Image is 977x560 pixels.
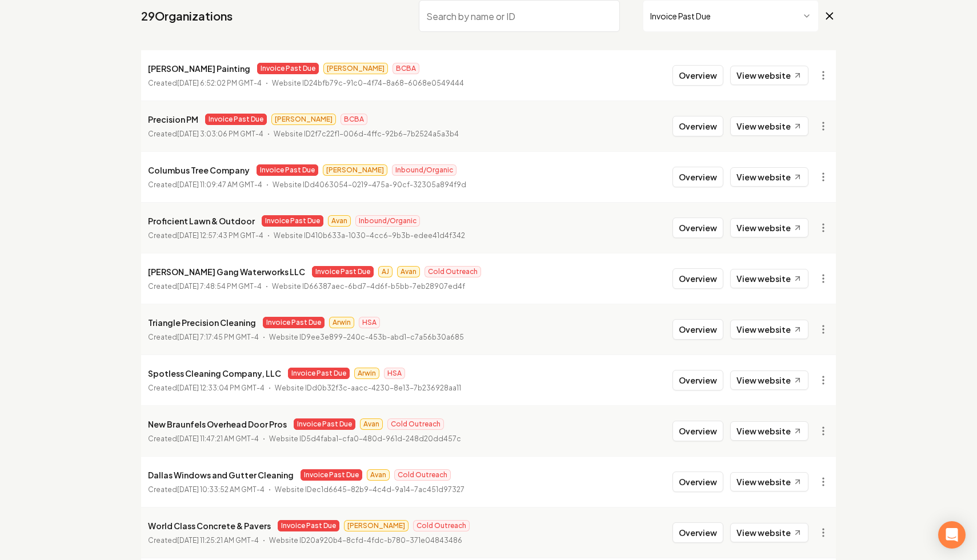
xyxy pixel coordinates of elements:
p: Created [148,382,265,394]
a: View website [730,421,808,441]
p: Website ID ec1d6645-82b9-4c4d-9a14-7ac451d97327 [275,484,465,495]
p: Spotless Cleaning Company, LLC [148,366,281,380]
a: View website [730,472,808,491]
button: Overview [672,472,723,492]
span: Avan [328,215,351,227]
span: HSA [384,368,405,379]
span: Avan [360,418,383,430]
p: New Braunfels Overhead Door Pros [148,417,287,431]
time: [DATE] 12:33:04 PM GMT-4 [177,384,265,392]
p: Website ID 2f7c22f1-006d-4ffc-92b6-7b2524a5a3b4 [274,128,459,140]
p: Triangle Precision Cleaning [148,316,256,329]
span: Invoice Past Due [278,520,339,531]
span: Invoice Past Due [257,164,318,176]
span: [PERSON_NAME] [271,114,336,125]
span: Cold Outreach [413,520,470,531]
button: Overview [672,65,723,86]
p: Website ID 5d4faba1-cfa0-480d-961d-248d20dd457c [269,433,461,445]
p: Website ID 20a920b4-8cfd-4fdc-b780-371e04843486 [269,535,462,546]
a: View website [730,66,808,85]
time: [DATE] 11:09:47 AM GMT-4 [177,180,262,189]
button: Overview [672,319,723,340]
span: Cold Outreach [425,266,481,277]
span: HSA [359,317,380,328]
span: BCBA [393,63,419,74]
p: [PERSON_NAME] Gang Waterworks LLC [148,265,305,279]
span: Invoice Past Due [262,215,323,227]
span: Invoice Past Due [263,317,325,328]
button: Overview [672,167,723,187]
p: World Class Concrete & Pavers [148,519,271,533]
span: Invoice Past Due [294,418,355,430]
button: Overview [672,268,723,289]
time: [DATE] 11:47:21 AM GMT-4 [177,434,259,443]
time: [DATE] 3:03:06 PM GMT-4 [177,130,263,138]
a: View website [730,167,808,187]
a: View website [730,116,808,136]
span: Invoice Past Due [205,114,267,125]
p: Website ID 66387aec-6bd7-4d6f-b5bb-7eb28907ed4f [272,281,465,292]
span: Invoice Past Due [312,266,374,277]
span: AJ [378,266,393,277]
p: Website ID 9ee3e899-240c-453b-abd1-c7a56b30a685 [269,332,464,343]
div: Open Intercom Messenger [938,521,966,549]
button: Overview [672,116,723,136]
p: Website ID 24bfb79c-91c0-4f74-8a68-6068e0549444 [272,78,464,89]
span: Invoice Past Due [257,63,319,74]
button: Overview [672,370,723,390]
span: [PERSON_NAME] [323,63,388,74]
button: Overview [672,217,723,238]
p: Website ID d4063054-0219-475a-90cf-32305a894f9d [273,179,466,191]
span: Cold Outreach [394,469,451,481]
p: Created [148,281,262,292]
span: Arwin [354,368,379,379]
button: Overview [672,522,723,543]
span: Inbound/Organic [392,164,457,176]
p: Precision PM [148,112,198,126]
p: Created [148,332,259,343]
span: Arwin [329,317,354,328]
a: View website [730,218,808,237]
span: Invoice Past Due [288,368,350,379]
span: Avan [367,469,390,481]
p: Created [148,484,265,495]
span: BCBA [341,114,367,125]
p: Created [148,535,259,546]
time: [DATE] 6:52:02 PM GMT-4 [177,79,262,87]
a: View website [730,370,808,390]
a: View website [730,523,808,542]
p: [PERSON_NAME] Painting [148,62,250,75]
p: Columbus Tree Company [148,163,250,177]
a: View website [730,269,808,288]
p: Created [148,78,262,89]
span: [PERSON_NAME] [323,164,387,176]
span: [PERSON_NAME] [344,520,409,531]
p: Created [148,433,259,445]
time: [DATE] 11:25:21 AM GMT-4 [177,536,259,545]
a: View website [730,320,808,339]
p: Website ID d0b32f3c-aacc-4230-8e13-7b236928aa11 [275,382,461,394]
span: Inbound/Organic [355,215,420,227]
p: Dallas Windows and Gutter Cleaning [148,468,294,482]
p: Proficient Lawn & Outdoor [148,214,255,228]
span: Cold Outreach [387,418,444,430]
p: Created [148,128,263,140]
span: Avan [397,266,420,277]
button: Overview [672,421,723,441]
time: [DATE] 7:48:54 PM GMT-4 [177,282,262,291]
p: Created [148,179,262,191]
time: [DATE] 10:33:52 AM GMT-4 [177,485,265,494]
span: Invoice Past Due [301,469,362,481]
a: 29Organizations [141,8,233,24]
p: Website ID 410b633a-1030-4cc6-9b3b-edee41d4f342 [274,230,465,241]
p: Created [148,230,263,241]
time: [DATE] 12:57:43 PM GMT-4 [177,231,263,240]
time: [DATE] 7:17:45 PM GMT-4 [177,333,259,341]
